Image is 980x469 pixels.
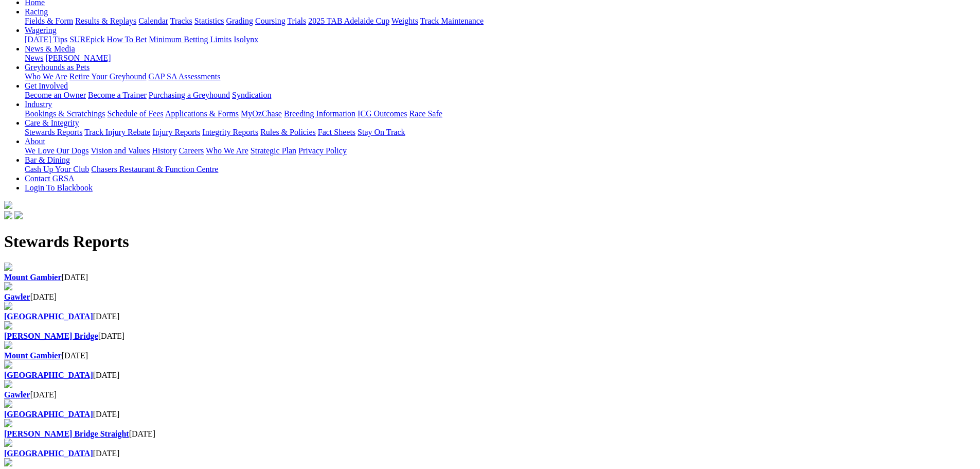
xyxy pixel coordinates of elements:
img: file-red.svg [4,341,12,349]
img: file-red.svg [4,439,12,447]
a: Applications & Forms [165,109,239,118]
img: file-red.svg [4,282,12,290]
a: News & Media [25,44,75,53]
a: Privacy Policy [298,146,347,155]
a: Results & Replays [75,16,136,25]
a: Vision and Values [91,146,150,155]
a: Bar & Dining [25,155,70,164]
div: Bar & Dining [25,165,976,174]
a: ICG Outcomes [358,109,407,118]
a: Statistics [194,16,224,25]
a: Stay On Track [358,128,405,136]
a: Weights [391,16,418,25]
img: file-red.svg [4,302,12,310]
a: Greyhounds as Pets [25,63,90,72]
a: Become an Owner [25,91,86,99]
div: Greyhounds as Pets [25,72,976,81]
div: Racing [25,16,976,26]
div: [DATE] [4,449,976,458]
img: twitter.svg [14,211,23,219]
a: Contact GRSA [25,174,74,183]
a: History [152,146,176,155]
a: Track Injury Rebate [84,128,150,136]
a: Who We Are [25,72,67,81]
a: Grading [226,16,253,25]
a: Cash Up Your Club [25,165,89,173]
a: About [25,137,45,146]
a: Isolynx [234,35,258,44]
a: Mount Gambier [4,351,62,360]
a: 2025 TAB Adelaide Cup [308,16,389,25]
a: [PERSON_NAME] Bridge Straight [4,429,129,438]
div: [DATE] [4,371,976,380]
div: [DATE] [4,410,976,419]
img: file-red.svg [4,321,12,329]
a: Strategic Plan [251,146,296,155]
div: [DATE] [4,273,976,282]
div: [DATE] [4,429,976,439]
h1: Stewards Reports [4,232,976,251]
a: [GEOGRAPHIC_DATA] [4,449,93,458]
div: [DATE] [4,312,976,321]
div: Get Involved [25,91,976,100]
a: News [25,54,43,62]
a: Purchasing a Greyhound [149,91,230,99]
a: Fact Sheets [318,128,355,136]
a: [PERSON_NAME] Bridge [4,332,98,340]
div: Care & Integrity [25,128,976,137]
a: Login To Blackbook [25,183,93,192]
a: Industry [25,100,52,109]
a: Breeding Information [284,109,355,118]
div: [DATE] [4,332,976,341]
a: SUREpick [69,35,104,44]
a: Schedule of Fees [107,109,163,118]
a: Wagering [25,26,57,34]
img: logo-grsa-white.png [4,201,12,209]
a: Careers [179,146,204,155]
a: Fields & Form [25,16,73,25]
div: News & Media [25,54,976,63]
a: Coursing [255,16,286,25]
a: Care & Integrity [25,118,79,127]
a: Who We Are [206,146,248,155]
img: file-red.svg [4,399,12,408]
img: file-red.svg [4,419,12,427]
a: Get Involved [25,81,68,90]
img: file-red.svg [4,360,12,369]
a: Tracks [170,16,192,25]
a: Retire Your Greyhound [69,72,147,81]
img: file-red.svg [4,263,12,271]
div: [DATE] [4,351,976,360]
a: MyOzChase [241,109,282,118]
a: Bookings & Scratchings [25,109,105,118]
a: Race Safe [409,109,442,118]
a: [GEOGRAPHIC_DATA] [4,312,93,321]
a: Minimum Betting Limits [149,35,231,44]
a: Gawler [4,292,30,301]
a: Gawler [4,390,30,399]
a: Mount Gambier [4,273,62,282]
div: About [25,146,976,155]
a: [PERSON_NAME] [45,54,111,62]
a: [GEOGRAPHIC_DATA] [4,410,93,419]
img: facebook.svg [4,211,12,219]
a: Trials [287,16,306,25]
a: Track Maintenance [420,16,484,25]
img: file-red.svg [4,458,12,466]
a: [DATE] Tips [25,35,67,44]
div: [DATE] [4,292,976,302]
a: Chasers Restaurant & Function Centre [91,165,218,173]
div: Wagering [25,35,976,44]
a: We Love Our Dogs [25,146,88,155]
a: Racing [25,7,48,16]
a: [GEOGRAPHIC_DATA] [4,371,93,379]
a: Syndication [232,91,271,99]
